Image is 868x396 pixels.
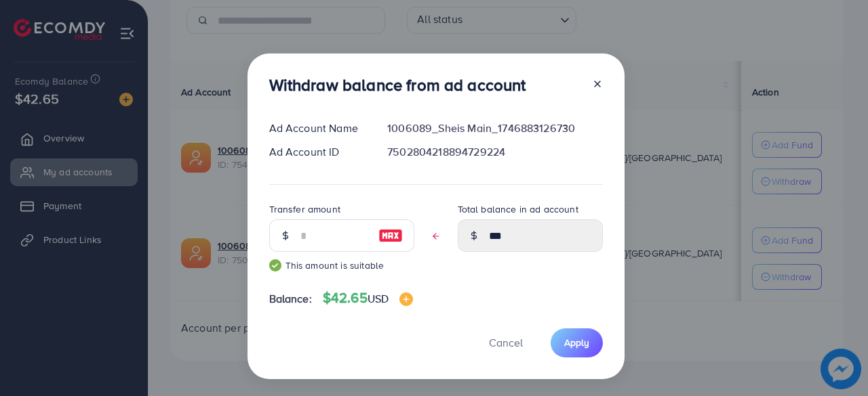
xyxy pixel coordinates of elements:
[258,120,377,136] div: Ad Account Name
[258,144,377,160] div: Ad Account ID
[376,144,613,160] div: 7502804218894729224
[489,335,523,350] span: Cancel
[399,292,413,306] img: image
[269,259,414,272] small: This amount is suitable
[269,291,312,307] span: Balance:
[323,290,413,307] h4: $42.65
[564,336,589,349] span: Apply
[368,291,389,306] span: USD
[458,202,578,216] label: Total balance in ad account
[378,227,403,244] img: image
[551,328,603,357] button: Apply
[269,259,281,271] img: guide
[472,328,540,357] button: Cancel
[376,120,613,136] div: 1006089_Sheis Main_1746883126730
[269,75,526,95] h3: Withdraw balance from ad account
[269,202,340,216] label: Transfer amount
